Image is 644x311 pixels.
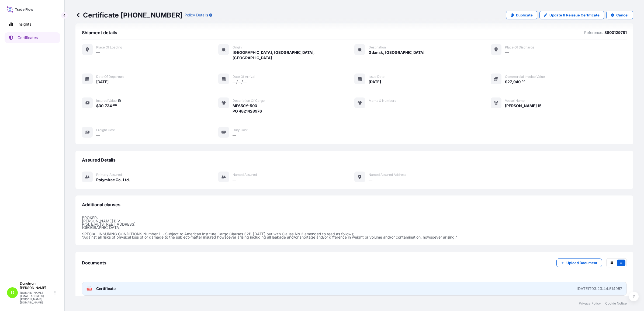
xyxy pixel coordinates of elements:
[505,103,542,109] span: [PERSON_NAME] 15
[556,258,602,267] button: Upload Document
[369,75,385,79] span: Issue Date
[369,173,406,177] span: Named Assured Address
[549,12,600,18] p: Update & Reissue Certificate
[233,45,242,50] span: Origin
[521,81,521,82] span: .
[99,104,103,108] span: 30
[522,81,525,82] span: 00
[82,157,116,163] span: Assured Details
[604,30,627,35] p: 8800129781
[505,80,507,84] span: $
[369,177,372,183] span: —
[539,11,604,19] a: Update & Reissue Certificate
[369,50,424,55] span: Gdansk, [GEOGRAPHIC_DATA]
[605,301,627,306] a: Cookie Notice
[96,132,100,138] span: —
[505,50,509,55] span: —
[505,45,534,50] span: Place of discharge
[82,282,627,296] a: PDFCertificate[DATE]T03:23:44.514957
[506,11,537,19] a: Duplicate
[507,80,512,84] span: 27
[96,128,115,132] span: Freight Cost
[185,12,208,18] p: Policy Details
[96,104,99,108] span: $
[566,260,597,265] p: Upload Document
[96,99,117,103] span: Insured Value
[18,35,38,40] p: Certificates
[606,11,633,19] button: Cancel
[96,286,116,291] span: Certificate
[113,104,117,106] span: 00
[82,260,106,265] span: Documents
[20,291,53,304] p: [DOMAIN_NAME][EMAIL_ADDRESS][PERSON_NAME][DOMAIN_NAME]
[516,12,533,18] p: Duplicate
[369,79,381,85] span: [DATE]
[584,30,603,35] p: Reference:
[96,75,124,79] span: Date of departure
[505,99,525,103] span: Vessel Name
[88,288,91,290] text: PDF
[513,80,521,84] span: 940
[96,50,100,55] span: —
[96,45,122,50] span: Place of Loading
[82,216,627,239] p: BROKER: [PERSON_NAME] B.V. Prof. E.M. [STREET_ADDRESS] [GEOGRAPHIC_DATA] SPECIAL INSURING CONDITI...
[369,103,372,109] span: —
[96,79,109,85] span: [DATE]
[96,177,130,183] span: Polymirae Co. Ltd.
[5,19,60,30] a: Insights
[103,104,105,108] span: ,
[233,75,255,79] span: Date of arrival
[20,281,53,290] p: Donghyun [PERSON_NAME]
[105,104,112,108] span: 734
[11,290,14,295] span: D
[82,202,120,207] span: Additional clauses
[233,79,247,85] span: —/—/—
[233,132,236,138] span: —
[112,104,113,106] span: .
[82,30,117,35] span: Shipment details
[5,32,60,43] a: Certificates
[369,45,386,50] span: Destination
[233,99,265,103] span: Description of cargo
[233,128,248,132] span: Duty Cost
[96,173,122,177] span: Primary assured
[233,173,257,177] span: Named Assured
[75,11,182,19] p: Certificate [PHONE_NUMBER]
[579,301,601,306] a: Privacy Policy
[616,12,629,18] p: Cancel
[233,103,262,114] span: MF650Y-500 PO 4821428976
[512,80,513,84] span: ,
[18,22,31,27] p: Insights
[369,99,396,103] span: Marks & Numbers
[233,177,236,183] span: —
[233,50,355,61] span: [GEOGRAPHIC_DATA], [GEOGRAPHIC_DATA], [GEOGRAPHIC_DATA]
[577,286,622,291] div: [DATE]T03:23:44.514957
[505,75,545,79] span: Commercial Invoice Value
